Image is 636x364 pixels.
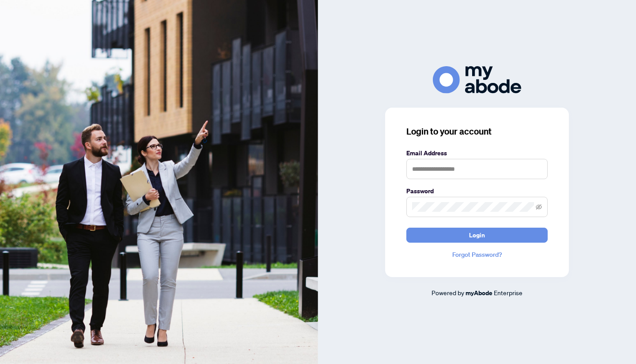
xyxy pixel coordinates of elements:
a: myAbode [466,288,492,298]
button: Login [406,228,548,243]
a: Forgot Password? [406,250,548,259]
h3: Login to your account [406,125,548,138]
span: Powered by [432,289,464,296]
label: Email Address [406,148,548,158]
span: Enterprise [494,289,522,296]
img: ma-logo [433,66,521,93]
span: Login [469,228,485,242]
span: eye-invisible [536,204,542,210]
label: Password [406,186,548,196]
